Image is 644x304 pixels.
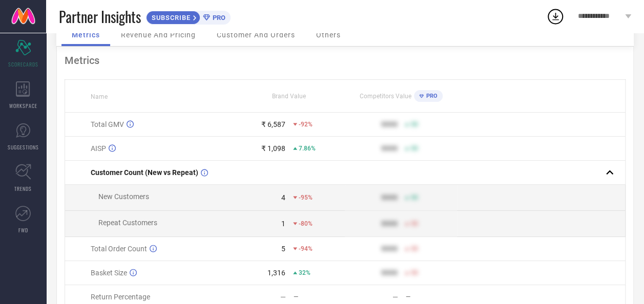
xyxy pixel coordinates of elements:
span: 50 [410,121,418,128]
div: 9999 [381,220,397,228]
span: Brand Value [272,93,306,100]
span: Name [91,93,108,100]
span: Revenue And Pricing [121,31,196,39]
span: TRENDS [14,185,32,192]
div: ₹ 1,098 [261,144,285,153]
div: 1 [281,220,285,228]
span: 50 [410,220,418,227]
span: PRO [424,93,438,99]
span: -92% [299,121,313,128]
div: 9999 [381,269,397,277]
div: 1,316 [267,269,285,277]
span: SUGGESTIONS [8,143,39,151]
span: Others [316,31,341,39]
div: 5 [281,245,285,253]
div: 4 [281,193,285,202]
div: 9999 [381,144,397,153]
span: -80% [299,220,313,227]
div: — [280,293,286,301]
span: Return Percentage [91,293,150,301]
span: Repeat Customers [98,219,157,227]
span: 7.86% [299,145,316,152]
span: PRO [210,14,225,21]
span: Metrics [72,31,100,39]
span: 32% [299,269,310,276]
a: SUBSCRIBEPRO [146,8,231,25]
div: 9999 [381,245,397,253]
div: Metrics [65,54,626,67]
span: -94% [299,245,313,252]
span: 50 [410,245,418,252]
span: 50 [410,269,418,276]
div: — [405,293,456,300]
span: -95% [299,194,313,201]
span: 50 [410,194,418,201]
div: 9999 [381,120,397,128]
div: — [294,293,345,300]
span: 50 [410,145,418,152]
span: SUBSCRIBE [147,14,193,21]
div: 9999 [381,193,397,202]
span: Customer Count (New vs Repeat) [91,168,198,177]
div: — [392,293,398,301]
span: FWD [18,226,28,234]
span: SCORECARDS [8,60,38,68]
span: AISP [91,144,106,153]
span: Total GMV [91,120,124,128]
span: Customer And Orders [217,31,295,39]
span: Basket Size [91,269,127,277]
span: Partner Insights [59,6,141,27]
span: WORKSPACE [9,102,37,110]
span: Competitors Value [360,93,411,100]
span: Total Order Count [91,245,147,253]
div: ₹ 6,587 [261,120,285,128]
div: Open download list [546,7,565,26]
span: New Customers [98,192,149,201]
